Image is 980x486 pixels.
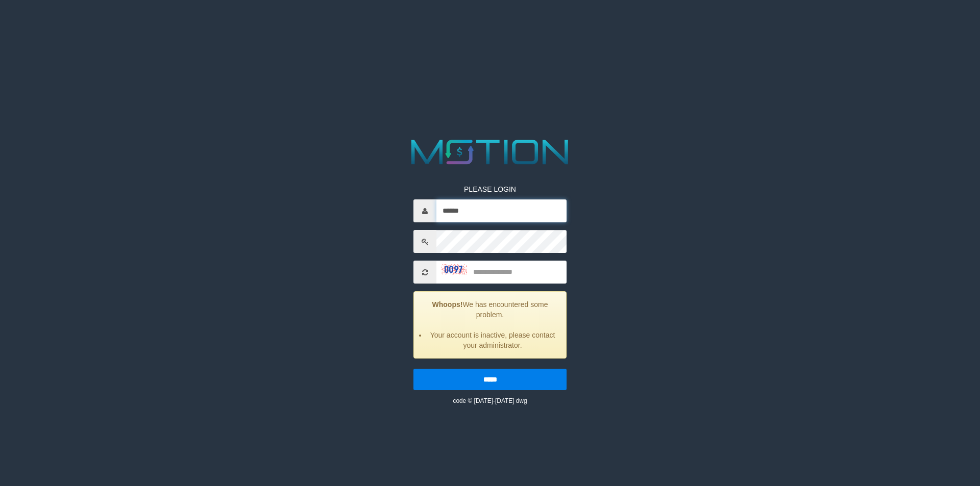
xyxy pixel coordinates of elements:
[442,264,467,274] img: captcha
[413,291,567,359] div: We has encountered some problem.
[404,135,576,169] img: MOTION_logo.png
[413,184,567,194] p: PLEASE LOGIN
[427,330,558,350] li: Your account is inactive, please contact your administrator.
[432,300,463,309] strong: Whoops!
[453,397,527,404] small: code © [DATE]-[DATE] dwg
